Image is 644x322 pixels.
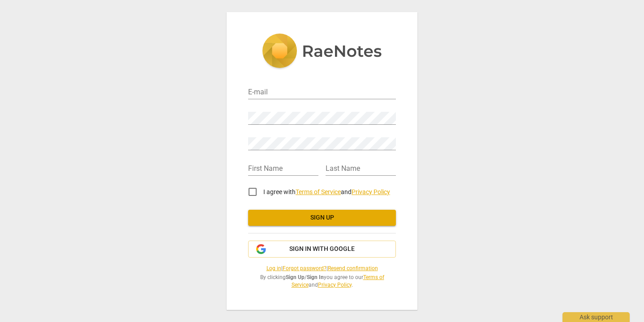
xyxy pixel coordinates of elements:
span: Sign up [255,213,389,222]
span: Sign in with Google [289,245,355,254]
a: Log in [266,265,281,271]
span: | | [248,265,396,272]
a: Terms of Service [296,188,341,195]
img: 5ac2273c67554f335776073100b6d88f.svg [262,34,382,70]
a: Resend confirmation [328,265,378,271]
button: Sign in with Google [248,241,396,258]
a: Forgot password? [283,265,326,271]
button: Sign up [248,210,396,226]
span: By clicking / you agree to our and . [248,274,396,288]
a: Privacy Policy [352,188,390,195]
a: Privacy Policy [318,282,352,288]
a: Terms of Service [292,274,384,288]
b: Sign Up [286,274,305,280]
div: Ask support [562,312,630,322]
b: Sign In [307,274,324,280]
span: I agree with and [263,188,390,195]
